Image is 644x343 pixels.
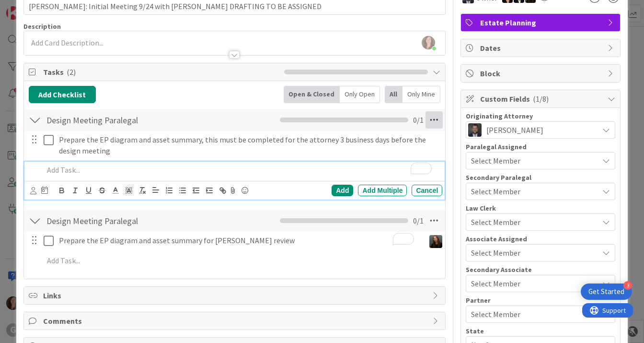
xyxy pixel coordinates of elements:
span: ( 2 ) [67,67,76,77]
button: Add Checklist [29,86,96,103]
span: Estate Planning [480,17,603,28]
span: Links [43,290,428,301]
div: Open & Closed [284,86,340,103]
div: To enrich screen reader interactions, please activate Accessibility in Grammarly extension settings [55,232,425,249]
div: 3 [623,281,632,290]
img: AM [429,235,442,248]
img: 2RffaumUYblCrpGFhxKRAj1HQjuEbyTb.jpg [422,36,435,49]
img: JW [468,123,482,137]
div: Only Open [340,86,380,103]
span: [PERSON_NAME] [486,124,543,136]
div: Partner [466,297,615,304]
div: Paralegal Assigned [466,143,615,150]
span: Select Member [471,247,520,259]
div: Only Mine [402,86,440,103]
span: Tasks [43,66,280,78]
div: Add Multiple [358,185,407,196]
div: Secondary Paralegal [466,174,615,181]
span: Select Member [471,278,520,289]
div: All [385,86,402,103]
span: ( 1/8 ) [533,94,549,104]
span: Block [480,68,603,79]
input: Add Checklist... [43,111,217,129]
div: State [466,328,615,334]
span: 0 / 1 [413,114,424,126]
span: Support [20,1,44,13]
p: Prepare the EP diagram and asset summary, this must be completed for the attorney 3 business days... [59,134,438,156]
span: Custom Fields [480,93,603,105]
div: Open Get Started checklist, remaining modules: 3 [581,284,632,300]
div: Associate Assigned [466,236,615,242]
span: Select Member [471,155,520,166]
span: Dates [480,42,603,54]
div: Get Started [588,287,624,296]
span: Comments [43,315,428,327]
span: Description [23,22,61,31]
div: Secondary Associate [466,266,615,273]
div: To enrich screen reader interactions, please activate Accessibility in Grammarly extension settings [40,162,443,178]
span: Select Member [471,308,520,320]
span: 0 / 1 [413,215,424,226]
span: Select Member [471,186,520,197]
input: Add Checklist... [43,212,217,229]
div: Law Clerk [466,205,615,212]
p: Prepare the EP diagram and asset summary for [PERSON_NAME] review [59,235,421,246]
div: Originating Attorney [466,113,615,119]
div: Cancel [412,185,442,196]
span: Select Member [471,216,520,228]
div: Add [332,185,353,196]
